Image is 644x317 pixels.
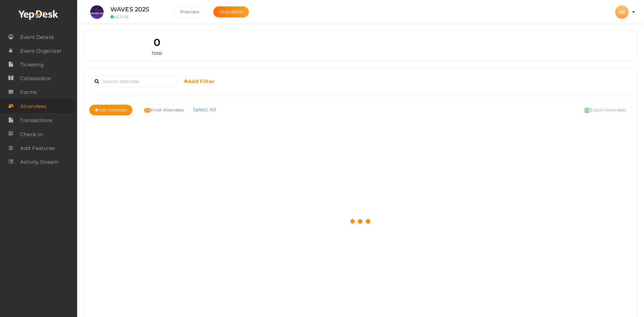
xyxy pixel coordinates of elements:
span: Add Features [20,142,55,155]
span: Ticketing [20,58,44,71]
span: Forms [20,86,37,99]
small: ACTIVE [110,14,164,19]
div: AR [615,5,629,19]
b: Add Filter [184,78,214,85]
button: Unpublish [213,6,249,17]
img: S4WQAGVX_small.jpeg [90,5,104,19]
img: mail-filled.svg [144,107,150,113]
span: Check-in [20,128,43,141]
span: Collaborator [20,72,51,85]
input: Search attendee [91,75,178,87]
span: Transactions [20,114,52,127]
button: Add Attendee [89,105,132,115]
span: Activity Stream [20,155,59,169]
button: Export Attendees [579,105,632,115]
label: WAVES 2025 [110,5,149,14]
profile-pic: AR [615,9,629,15]
span: Unpublish [219,9,243,15]
span: 0 [154,36,160,49]
button: AR [613,5,631,19]
button: Preview [174,6,205,18]
span: Total [152,50,162,56]
a: Select All [191,106,218,113]
button: Email Attendees [139,105,190,115]
img: excel.svg [585,107,591,113]
img: loading.svg [349,210,372,233]
span: Event Details [20,31,54,44]
span: Event Organizer [20,44,62,58]
span: Attendees [20,100,46,113]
